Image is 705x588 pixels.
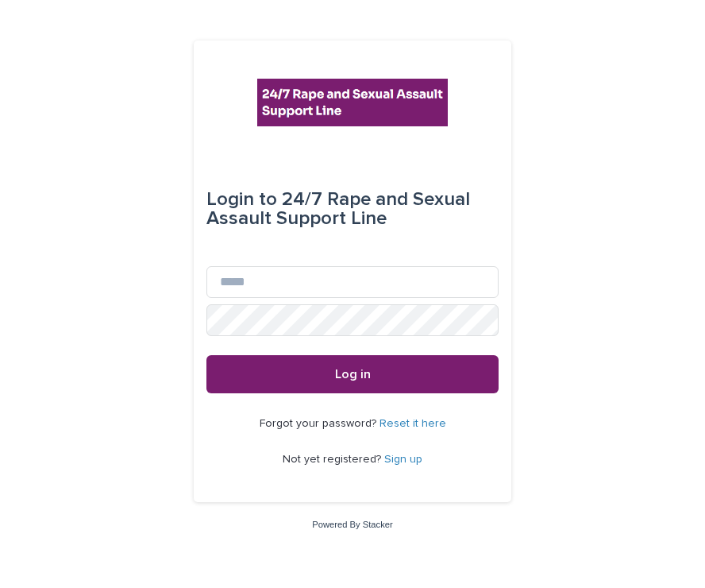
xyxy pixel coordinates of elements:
span: Login to [206,190,277,209]
a: Reset it here [379,418,446,429]
button: Log in [206,355,499,393]
span: Log in [335,368,371,381]
a: Powered By Stacker [312,520,392,529]
div: 24/7 Rape and Sexual Assault Support Line [206,177,499,241]
span: Forgot your password? [260,418,379,429]
a: Sign up [384,454,422,465]
img: rhQMoQhaT3yELyF149Cw [257,79,448,126]
span: Not yet registered? [283,454,384,465]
